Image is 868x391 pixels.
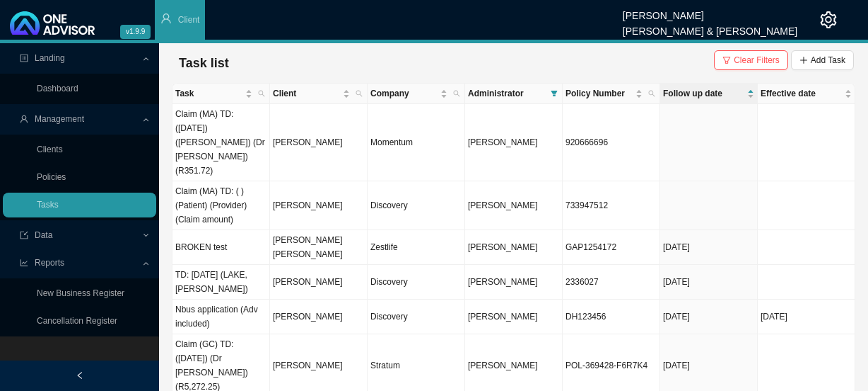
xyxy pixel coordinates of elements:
span: [PERSON_NAME] [468,312,538,322]
td: Discovery [368,300,465,334]
a: New Business Register [37,288,124,298]
span: Reports [35,258,64,268]
span: Task list [179,56,229,70]
span: Follow up date [663,86,744,101]
button: Clear Filters [714,50,788,70]
span: v1.9.9 [120,25,151,39]
span: Company [370,86,438,101]
td: [DATE] [660,300,758,334]
th: Company [368,84,465,104]
span: [PERSON_NAME] [468,137,538,147]
th: Policy Number [563,84,660,104]
a: Tasks [37,200,59,210]
span: Policy Number [565,86,633,101]
td: Momentum [368,104,465,181]
th: Task [172,84,270,104]
span: line-chart [20,259,28,267]
span: [PERSON_NAME] [468,361,538,370]
th: Effective date [758,84,855,104]
td: TD: [DATE] (LAKE,[PERSON_NAME]) [172,265,270,300]
td: [PERSON_NAME] [PERSON_NAME] [270,230,368,265]
span: Effective date [761,86,842,101]
td: Discovery [368,181,465,230]
div: [PERSON_NAME] & [PERSON_NAME] [623,19,797,35]
a: Policies [37,172,66,182]
span: Data [35,230,52,240]
span: profile [20,54,28,62]
span: filter [551,90,558,97]
span: setting [820,11,837,28]
span: plus [799,56,808,64]
span: Administrator [468,86,545,101]
td: [PERSON_NAME] [270,265,368,300]
td: Nbus application (Adv included) [172,300,270,334]
td: [DATE] [758,300,855,334]
span: [PERSON_NAME] [468,200,538,210]
span: Management [35,114,84,124]
div: [PERSON_NAME] [623,4,797,19]
td: BROKEN test [172,230,270,265]
span: search [356,90,363,97]
span: [PERSON_NAME] [468,277,538,287]
span: search [648,90,655,97]
span: Client [178,15,200,25]
span: Client [273,86,340,101]
img: 2df55531c6924b55f21c4cf5d4484680-logo-light.svg [10,11,95,35]
span: Clear Filters [734,53,780,67]
span: [PERSON_NAME] [468,242,538,252]
a: Cancellation Register [37,316,117,326]
span: left [76,371,84,380]
span: search [258,90,265,97]
td: Claim (MA) TD: ([DATE]) ([PERSON_NAME]) (Dr [PERSON_NAME]) (R351.72) [172,104,270,181]
span: Task [175,86,242,101]
button: Add Task [791,50,854,70]
span: filter [722,56,731,64]
td: Discovery [368,265,465,300]
span: search [255,84,268,103]
td: [PERSON_NAME] [270,104,368,181]
td: GAP1254172 [563,230,660,265]
span: search [450,84,463,103]
td: Claim (MA) TD: ( ) (Patient) (Provider) (Claim amount) [172,181,270,230]
td: 920666696 [563,104,660,181]
td: [PERSON_NAME] [270,300,368,334]
a: Dashboard [37,84,78,93]
span: user [20,115,28,123]
td: [DATE] [660,230,758,265]
td: [PERSON_NAME] [270,181,368,230]
span: search [645,84,658,103]
td: Zestlife [368,230,465,265]
span: Add Task [811,53,845,67]
span: import [20,231,28,239]
td: 733947512 [563,181,660,230]
span: user [160,13,172,24]
a: Clients [37,144,63,154]
td: 2336027 [563,265,660,300]
td: DH123456 [563,300,660,334]
span: search [353,84,365,103]
span: search [453,90,460,97]
span: Landing [35,53,65,63]
span: filter [548,84,561,103]
td: [DATE] [660,265,758,300]
th: Client [270,84,368,104]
